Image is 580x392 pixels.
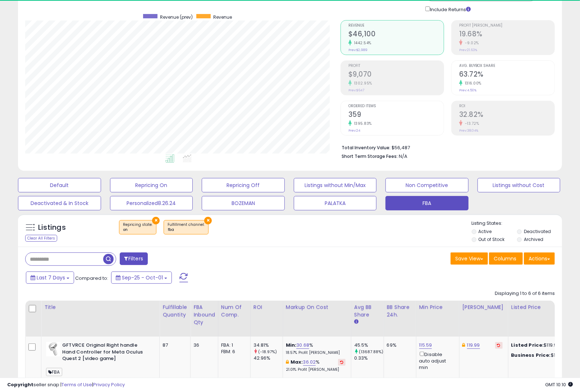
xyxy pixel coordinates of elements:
[459,104,554,108] span: ROI
[163,342,185,348] div: 87
[111,272,172,284] button: Sep-25 - Oct-01
[385,196,469,210] button: FBA
[303,359,316,366] a: 36.02
[385,178,469,192] button: Non Competitive
[221,348,245,355] div: FBM: 6
[286,367,346,372] p: 21.01% Profit [PERSON_NAME]
[18,196,101,210] button: Deactivated & In Stock
[286,304,348,311] div: Markup on Cost
[459,128,478,133] small: Prev: 38.04%
[459,64,554,68] span: Avg. Buybox Share
[495,290,555,297] div: Displaying 1 to 6 of 6 items
[545,381,573,388] span: 2025-10-9 10:10 GMT
[37,274,65,281] span: Last 7 Days
[472,220,562,227] p: Listing States:
[26,272,74,284] button: Last 7 Days
[478,178,561,192] button: Listings without Cost
[352,40,371,46] small: 1442.54%
[152,217,160,224] button: ×
[46,368,62,376] span: FBA
[348,110,444,120] h2: 359
[511,352,571,359] div: $118.79
[254,342,283,348] div: 34.81%
[489,252,523,265] button: Columns
[93,381,125,388] a: Privacy Policy
[354,319,358,325] small: Avg BB Share.
[459,70,554,80] h2: 63.72%
[352,121,372,126] small: 1395.83%
[294,178,377,192] button: Listings without Min/Max
[348,104,444,108] span: Ordered Items
[202,178,285,192] button: Repricing Off
[193,342,213,348] div: 36
[354,304,381,319] div: Avg BB Share
[354,355,384,361] div: 0.33%
[524,228,551,234] label: Deactivated
[387,304,413,319] div: BB Share 24h.
[168,227,205,232] div: fba
[294,196,377,210] button: PALATKA
[459,30,554,40] h2: 19.68%
[7,381,33,388] strong: Copyright
[342,145,391,151] b: Total Inventory Value:
[348,88,364,92] small: Prev: $647
[258,349,277,355] small: (-18.97%)
[342,143,549,151] li: $56,487
[494,255,516,262] span: Columns
[160,14,193,20] span: Revenue (prev)
[348,70,444,80] h2: $9,070
[61,381,92,388] a: Terms of Use
[18,178,101,192] button: Default
[75,275,108,282] span: Compared to:
[38,223,66,233] h5: Listings
[296,342,309,349] a: 30.68
[462,304,505,311] div: [PERSON_NAME]
[348,24,444,28] span: Revenue
[511,352,551,359] b: Business Price:
[193,304,215,326] div: FBA inbound Qty
[387,342,411,348] div: 69%
[120,252,148,265] button: Filters
[7,382,125,388] div: seller snap | |
[254,304,280,311] div: ROI
[202,196,285,210] button: BOZEMAN
[25,235,57,242] div: Clear All Filters
[348,30,444,40] h2: $46,100
[459,88,476,92] small: Prev: 4.50%
[286,342,346,355] div: %
[348,48,367,52] small: Prev: $2,989
[213,14,232,20] span: Revenue
[342,153,398,159] b: Short Term Storage Fees:
[221,342,245,348] div: FBA: 1
[286,350,346,355] p: 18.57% Profit [PERSON_NAME]
[62,342,150,364] b: GFTVRCE Original Right handle Hand Controller for Meta Oculus Quest 2 [video game]
[286,359,346,372] div: %
[163,304,187,319] div: Fulfillable Quantity
[110,178,193,192] button: Repricing On
[511,342,544,348] b: Listed Price:
[352,81,372,86] small: 1302.95%
[459,48,477,52] small: Prev: 21.63%
[354,342,384,348] div: 45.5%
[419,350,454,371] div: Disable auto adjust min
[348,128,360,133] small: Prev: 24
[462,81,481,86] small: 1316.00%
[462,40,479,46] small: -9.02%
[122,274,163,281] span: Sep-25 - Oct-01
[451,252,488,265] button: Save View
[467,342,480,349] a: 119.99
[44,304,156,311] div: Title
[286,342,297,348] b: Min:
[419,342,432,349] a: 115.59
[459,110,554,120] h2: 32.82%
[254,355,283,361] div: 42.96%
[46,342,60,356] img: 318zId7r+hL._SL40_.jpg
[204,217,212,224] button: ×
[511,304,574,311] div: Listed Price
[459,24,554,28] span: Profit [PERSON_NAME]
[462,121,479,126] small: -13.72%
[524,252,555,265] button: Actions
[511,342,571,348] div: $119.99
[110,196,193,210] button: Personalized8.26.24
[221,304,247,319] div: Num of Comp.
